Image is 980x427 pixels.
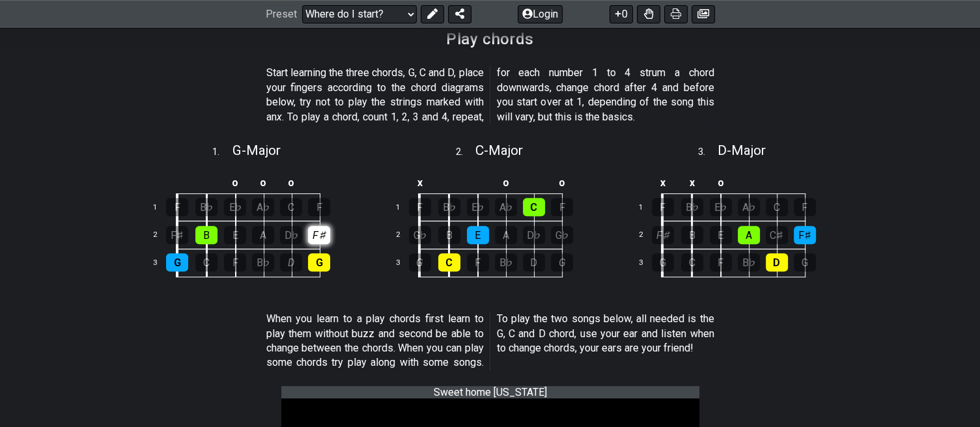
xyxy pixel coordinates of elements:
td: 2 [631,221,662,249]
div: E [710,226,732,244]
td: 3 [631,249,662,277]
div: B [195,226,217,244]
div: D [523,253,545,271]
div: E♭ [467,198,489,216]
span: 3 . [698,145,718,159]
div: G [652,253,674,271]
td: 2 [388,221,419,249]
h2: Play chords [446,32,534,46]
div: F♯ [794,226,816,244]
button: Toggle Dexterity for all fretkits [637,5,660,23]
td: o [548,172,576,194]
button: 0 [609,5,633,23]
td: 3 [145,249,176,277]
span: D - Major [718,143,766,158]
td: 1 [388,193,419,221]
td: 3 [388,249,419,277]
div: F [467,253,489,271]
div: E♭ [224,198,246,216]
div: F [710,253,732,271]
div: A♭ [738,198,760,216]
div: E [467,226,489,244]
div: G [409,253,431,271]
div: G♭ [409,226,431,244]
button: Share Preset [448,5,471,23]
div: F [409,198,431,216]
span: 1 . [212,145,232,159]
select: Preset [302,5,417,23]
div: B♭ [438,198,460,216]
td: o [249,172,277,194]
div: A [495,226,517,244]
span: Preset [266,8,297,21]
div: B♭ [252,253,274,271]
div: B [438,226,460,244]
div: Sweet home [US_STATE] [281,386,699,398]
p: Start learning the three chords, G, C and D, place your fingers according to the chord diagrams b... [266,66,714,124]
div: D♭ [280,226,302,244]
button: Print [664,5,688,23]
button: Create image [692,5,715,23]
div: D♭ [523,226,545,244]
div: F [551,198,573,216]
div: G [551,253,573,271]
td: o [221,172,249,194]
div: A♭ [495,198,517,216]
div: F♯ [308,226,330,244]
div: C [766,198,788,216]
td: o [707,172,735,194]
div: A [738,226,760,244]
td: x [648,172,678,194]
div: D [766,253,788,271]
button: Edit Preset [421,5,444,23]
td: o [277,172,305,194]
button: Login [518,5,563,23]
div: C [523,198,545,216]
div: G [166,253,188,271]
div: F♯ [652,226,674,244]
span: G - Major [232,143,280,158]
td: x [405,172,435,194]
span: C - Major [475,143,523,158]
td: 2 [145,221,176,249]
div: G♭ [551,226,573,244]
div: E [224,226,246,244]
td: 1 [145,193,176,221]
div: D [280,253,302,271]
div: C♯ [766,226,788,244]
div: B [681,226,703,244]
div: B♭ [681,198,703,216]
td: o [492,172,520,194]
div: B♭ [495,253,517,271]
div: C [195,253,217,271]
div: A♭ [252,198,274,216]
td: x [677,172,707,194]
div: C [681,253,703,271]
span: 2 . [456,145,475,159]
div: C [280,198,302,216]
em: x [277,111,282,123]
div: C [438,253,460,271]
div: A [252,226,274,244]
div: G [308,253,330,271]
td: 1 [631,193,662,221]
div: B♭ [738,253,760,271]
p: When you learn to a play chords first learn to play them without buzz and second be able to chang... [266,312,714,370]
div: E♭ [710,198,732,216]
div: F♯ [166,226,188,244]
div: F [308,198,330,216]
div: G [794,253,816,271]
div: F [224,253,246,271]
div: F [652,198,674,216]
div: B♭ [195,198,217,216]
div: F [166,198,188,216]
div: F [794,198,816,216]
